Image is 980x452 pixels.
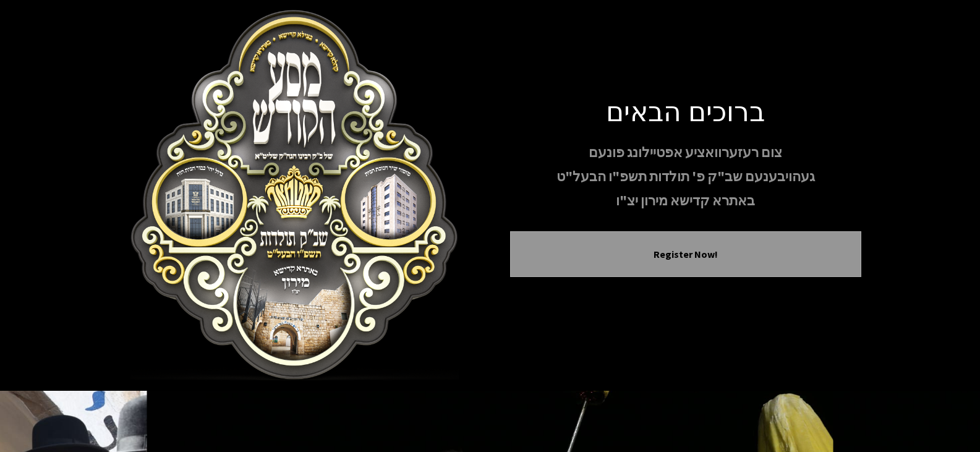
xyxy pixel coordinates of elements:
h1: ברוכים הבאים [510,94,861,127]
p: געהויבענעם שב"ק פ' תולדות תשפ"ו הבעל"ט [510,166,861,187]
img: Meron Toldos Logo [119,10,471,381]
button: Register Now! [526,247,846,262]
p: צום רעזערוואציע אפטיילונג פונעם [510,142,861,163]
p: באתרא קדישא מירון יצ"ו [510,190,861,211]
